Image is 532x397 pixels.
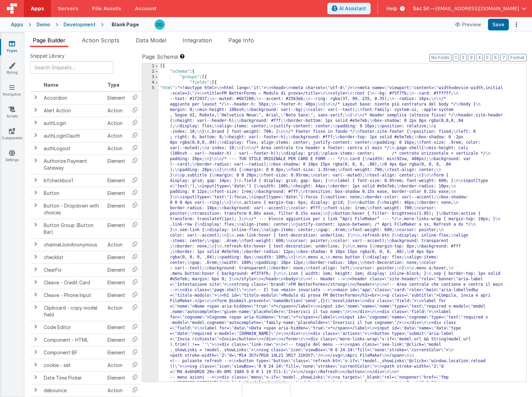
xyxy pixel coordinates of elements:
[228,37,254,44] span: Page Info
[41,264,105,276] td: ClearFix
[105,384,128,397] td: Action
[105,155,128,174] td: Element
[41,117,105,129] td: authLogin
[105,91,128,104] td: Element
[37,21,50,28] div: Demo
[105,264,128,276] td: Element
[512,20,521,29] button: Options
[492,54,499,61] button: 6
[41,238,105,251] td: channelJoinAnonymous
[41,142,105,155] td: authLogout
[105,129,128,142] td: Action
[142,63,159,69] div: 1
[435,5,519,12] span: [EMAIL_ADDRESS][DOMAIN_NAME]
[105,238,128,251] td: Action
[183,37,212,44] span: Integration
[508,54,527,61] button: Format
[107,82,119,88] span: Type
[41,129,105,142] td: authLoginOauth
[142,53,178,61] span: Page Schema
[41,104,105,117] td: Alert Action
[105,301,128,321] td: Action
[500,54,507,61] button: 7
[413,5,435,12] span: Sac Srl —
[41,91,105,104] td: Accordion
[112,22,139,27] h4: Blank Page
[105,219,128,238] td: Element
[460,54,466,61] button: 2
[105,104,128,117] td: Action
[11,21,23,28] div: Apps
[63,21,96,28] div: Development
[105,346,128,359] td: Element
[33,37,66,44] span: Page Builder
[41,289,105,301] td: Cleave - Phone Input
[41,276,105,289] td: Cleave - Credit Card
[41,155,105,174] td: Authorize Payment Gateway
[105,334,128,346] td: Element
[327,3,371,14] button: AI Assistant
[105,321,128,334] td: Element
[82,37,119,44] span: Action Scripts
[339,5,366,12] span: AI Assistant
[41,384,105,397] td: debounce
[105,199,128,219] td: Element
[476,54,483,61] button: 4
[31,5,44,12] span: Apps
[41,187,105,199] td: Button
[105,251,128,264] td: Element
[41,174,105,187] td: bfcheckbox1
[488,19,509,30] button: Save
[453,54,459,61] button: 1
[386,5,397,12] span: Help
[142,74,159,80] div: 3
[41,251,105,264] td: checklist
[41,334,105,346] td: Component - HTML
[41,321,105,334] td: Code Editor
[105,187,128,199] td: Element
[142,80,159,85] div: 4
[41,359,105,371] td: cookie - set
[41,371,105,384] td: Date Time Picker
[30,53,64,59] span: Snippet Library
[58,5,78,12] span: Servers
[136,37,166,44] span: Data Model
[413,5,527,12] button: Sac Srl — [EMAIL_ADDRESS][DOMAIN_NAME]
[155,20,164,29] img: 5566de74795503dc7562e9a7bf0f5380
[41,346,105,359] td: Component BF
[142,69,159,74] div: 2
[484,54,491,61] button: 5
[105,359,128,371] td: Action
[105,174,128,187] td: Element
[105,142,128,155] td: Action
[105,117,128,129] td: Action
[41,199,105,219] td: Button - Dropdown with choices
[429,54,451,61] button: No Folds
[105,276,128,289] td: Element
[41,219,105,238] td: Button Group (Button Bar)
[44,82,58,88] span: Name
[41,301,105,321] td: Clipboard - copy model field
[451,19,485,30] button: Preview
[105,289,128,301] td: Element
[468,54,475,61] button: 3
[30,61,113,74] input: Search Snippets ...
[92,5,121,12] span: File Assets
[105,371,128,384] td: Element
